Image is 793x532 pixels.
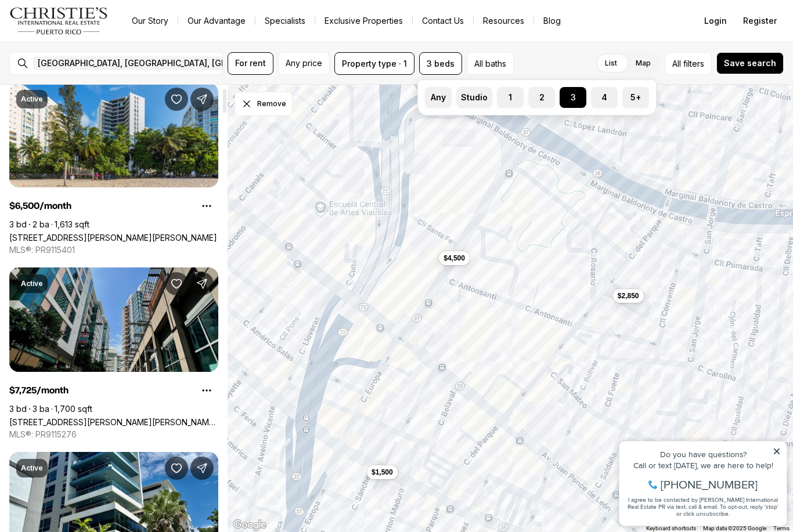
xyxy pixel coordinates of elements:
div: Call or text [DATE], we are here to help! [12,37,168,45]
button: Property options [195,379,218,402]
label: 2 [528,87,555,108]
a: Our Story [122,13,178,29]
label: Map [626,53,660,74]
div: Do you have questions? [12,26,168,34]
button: 3 beds [419,52,462,75]
button: Allfilters [665,52,712,75]
button: Property type · 1 [334,52,414,75]
button: Save Property: 1 TAFT ST #3-B [165,88,188,111]
label: 5+ [622,87,649,108]
span: Register [743,16,777,26]
button: For rent [228,52,273,75]
button: $4,500 [439,251,470,265]
label: 4 [591,87,618,108]
button: All baths [467,52,514,75]
span: $2,850 [618,291,639,301]
span: Any price [286,59,322,68]
a: Resources [474,13,534,29]
button: $2,850 [613,289,644,303]
button: Register [736,9,784,32]
a: 1511 PONCE DE LEON AVE., SAN JUAN PR, 00912 [9,417,218,427]
a: 1 TAFT ST #3-B, SAN JUAN PR, 00911 [9,233,217,243]
button: Share Property [190,457,214,480]
a: Exclusive Properties [315,13,412,29]
img: logo [9,7,109,35]
span: $1,500 [372,468,393,477]
span: filters [683,57,704,70]
button: Save Property: 1511 PONCE DE LEON AVE. [165,272,188,295]
button: $1,500 [367,465,398,479]
span: [GEOGRAPHIC_DATA], [GEOGRAPHIC_DATA], [GEOGRAPHIC_DATA] [38,59,294,68]
button: Login [697,9,734,32]
span: Save search [724,59,776,68]
button: Property options [195,194,218,218]
p: Active [21,95,43,104]
span: $4,500 [444,254,465,263]
span: I agree to be contacted by [PERSON_NAME] International Real Estate PR via text, call & email. To ... [15,71,165,93]
span: All [672,57,681,70]
a: Blog [534,13,570,29]
button: Contact Us [413,13,473,29]
span: For rent [235,59,266,68]
span: Login [704,16,727,26]
button: Dismiss drawing [235,92,293,116]
a: Our Advantage [178,13,255,29]
p: Active [21,279,43,288]
button: Share Property [190,88,214,111]
button: Save search [716,52,784,74]
a: Specialists [255,13,315,29]
button: Save Property: 7 C. MANUEL RODRIGUEZ SERRA #9 [165,457,188,480]
button: Any price [278,52,330,75]
label: 3 [560,87,586,108]
label: Any [425,87,452,108]
label: Studio [456,87,492,108]
button: Share Property [190,272,214,295]
p: Active [21,464,43,473]
span: [PHONE_NUMBER] [48,55,145,66]
label: List [596,53,626,74]
label: 1 [497,87,524,108]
